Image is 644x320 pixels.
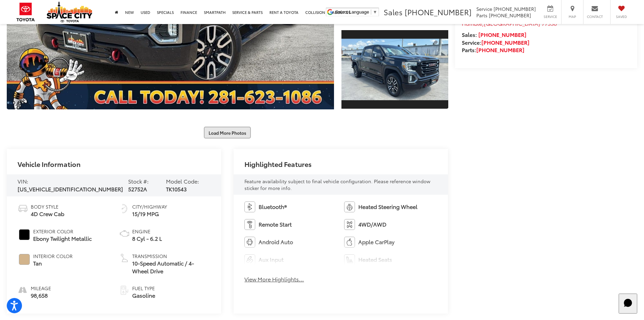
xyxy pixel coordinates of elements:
span: Sales: [462,30,477,38]
img: Space City Toyota [47,1,92,22]
span: Interior Color [33,253,73,259]
span: [PHONE_NUMBER] [494,5,536,12]
span: Map [565,14,580,19]
span: Gasoline [132,292,155,299]
a: Expand Photo 2 [341,29,448,110]
span: City/Highway [132,203,167,210]
img: 2021 GMC Sierra AT4 [340,39,449,100]
i: mileage icon [18,285,27,294]
h2: Vehicle Information [18,160,80,168]
span: [US_VEHICLE_IDENTIFICATION_NUMBER] [18,185,123,193]
span: Remote Start [259,220,292,228]
img: Android Auto [244,237,255,248]
span: ▼ [373,9,377,15]
span: 52752A [128,185,147,193]
span: Stock #: [128,177,149,185]
strong: Service: [462,38,529,46]
span: Sales [384,6,403,17]
span: 4WD/AWD [358,220,386,228]
span: Ebony Twilight Metallic [33,235,92,242]
a: [PHONE_NUMBER] [481,38,529,46]
span: 15/19 MPG [132,210,167,218]
span: #D2B48C [19,254,30,265]
span: Tan [33,259,73,267]
span: 98,658 [31,292,51,299]
a: Select Language​ [335,9,377,15]
button: Load More Photos [204,127,251,138]
span: Parts [476,12,487,19]
span: Model Code: [166,177,199,185]
span: Body Style [31,203,64,210]
span: Engine [132,228,162,235]
span: VIN: [18,177,28,185]
img: Remote Start [244,219,255,230]
span: ​ [371,9,371,15]
span: Mileage [31,285,51,292]
span: 10-Speed Automatic / 4-Wheel Drive [132,259,210,275]
span: Heated Steering Wheel [358,203,418,211]
span: 4D Crew Cab [31,210,64,218]
img: Apple CarPlay [344,237,355,248]
span: TK10543 [166,185,187,193]
span: Transmission [132,253,210,259]
a: [PHONE_NUMBER] [476,46,524,54]
span: Service [476,5,492,12]
span: [PHONE_NUMBER] [405,6,472,17]
a: [PHONE_NUMBER] [478,30,526,38]
button: View More Highlights... [244,275,304,283]
img: Heated Steering Wheel [344,201,355,212]
strong: Parts: [462,46,524,54]
span: Fuel Type [132,285,155,292]
h2: Highlighted Features [244,160,312,168]
span: Exterior Color [33,228,92,235]
span: Select Language [335,9,369,15]
span: Feature availability subject to final vehicle configuration. Please reference window sticker for ... [244,178,430,191]
span: Saved [614,14,629,19]
img: Bluetooth® [244,201,255,212]
span: Service [543,14,558,19]
img: Fuel Economy [119,203,130,214]
span: Contact [587,14,603,19]
span: 8 Cyl - 6.2 L [132,235,162,242]
span: Bluetooth® [259,203,287,211]
img: 4WD/AWD [344,219,355,230]
span: #000000 [19,229,30,240]
span: [PHONE_NUMBER] [489,12,531,19]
